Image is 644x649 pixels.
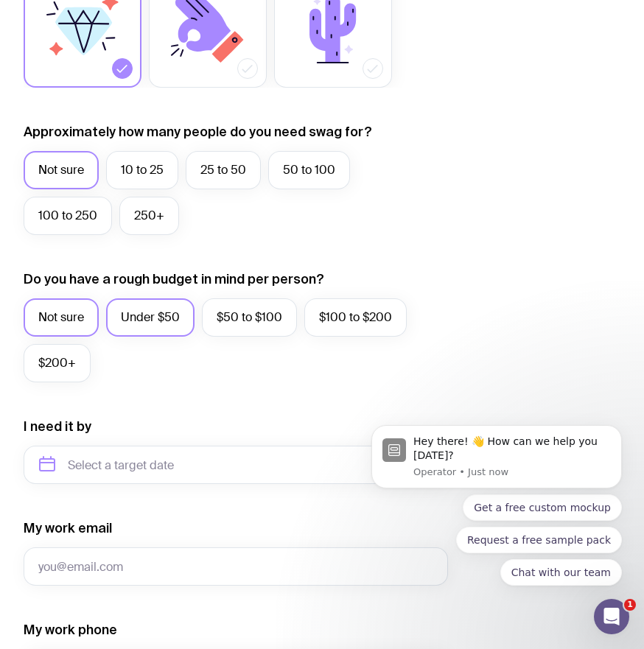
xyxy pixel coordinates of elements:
[186,151,261,189] label: 25 to 50
[24,621,117,639] label: My work phone
[24,123,372,141] label: Approximately how many people do you need swag for?
[24,298,99,337] label: Not sure
[202,298,297,337] label: $50 to $100
[24,151,99,189] label: Not sure
[106,298,195,337] label: Under $50
[24,418,91,435] label: I need it by
[24,197,112,235] label: 100 to 250
[304,298,407,337] label: $100 to $200
[24,519,112,537] label: My work email
[24,270,324,288] label: Do you have a rough budget in mind per person?
[119,197,179,235] label: 250+
[106,151,178,189] label: 10 to 25
[624,599,636,611] span: 1
[594,599,629,634] iframe: Intercom live chat
[24,446,448,484] input: Select a target date
[268,151,350,189] label: 50 to 100
[349,312,644,609] iframe: Intercom notifications message
[24,344,91,382] label: $200+
[24,547,448,586] input: you@email.com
